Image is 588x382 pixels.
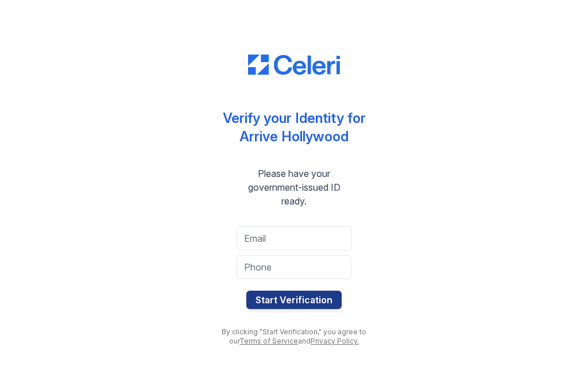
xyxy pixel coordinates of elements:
input: Phone [237,255,351,279]
input: Email [237,226,351,250]
a: Terms of Service [239,337,298,345]
div: Please have your government-issued ID ready. [214,167,374,208]
img: CE_Logo_Blue-a8612792a0a2168367f1c8372b55b34899dd931a85d93a1a3d3e32e68fde9ad4.png [248,55,340,75]
a: Privacy Policy. [311,337,359,345]
button: Start Verification [246,291,342,309]
div: Verify your Identity for Arrive Hollywood [223,109,366,146]
div: By clicking "Start Verification," you agree to our and [214,327,374,346]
